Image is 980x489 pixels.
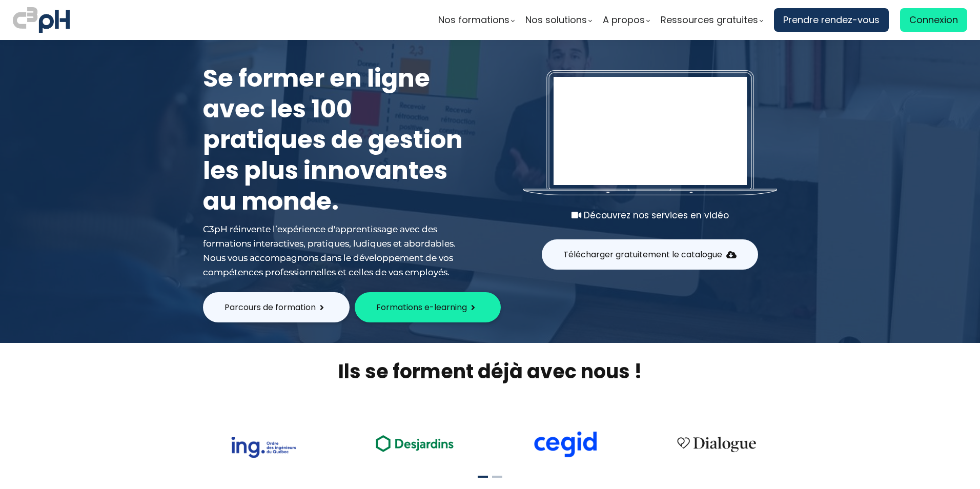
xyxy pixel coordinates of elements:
[783,12,880,28] span: Prendre rendez-vous
[224,301,316,314] span: Parcours de formation
[661,12,758,28] span: Ressources gratuites
[438,12,509,28] span: Nos formations
[542,239,758,270] button: Télécharger gratuitement le catalogue
[900,8,967,32] a: Connexion
[909,12,958,28] span: Connexion
[376,301,467,314] span: Formations e-learning
[355,292,501,322] button: Formations e-learning
[369,429,461,457] img: ea49a208ccc4d6e7deb170dc1c457f3b.png
[563,248,722,261] span: Télécharger gratuitement le catalogue
[525,12,587,28] span: Nos solutions
[523,208,777,222] div: Découvrez nos services en vidéo
[231,437,296,458] img: 73f878ca33ad2a469052bbe3fa4fd140.png
[533,431,598,458] img: cdf238afa6e766054af0b3fe9d0794df.png
[603,12,645,28] span: A propos
[670,430,763,458] img: 4cbfeea6ce3138713587aabb8dcf64fe.png
[13,5,70,35] img: logo C3PH
[203,63,469,217] h1: Se former en ligne avec les 100 pratiques de gestion les plus innovantes au monde.
[190,358,790,384] h2: Ils se forment déjà avec nous !
[774,8,889,32] a: Prendre rendez-vous
[203,292,350,322] button: Parcours de formation
[203,222,469,279] div: C3pH réinvente l’expérience d'apprentissage avec des formations interactives, pratiques, ludiques...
